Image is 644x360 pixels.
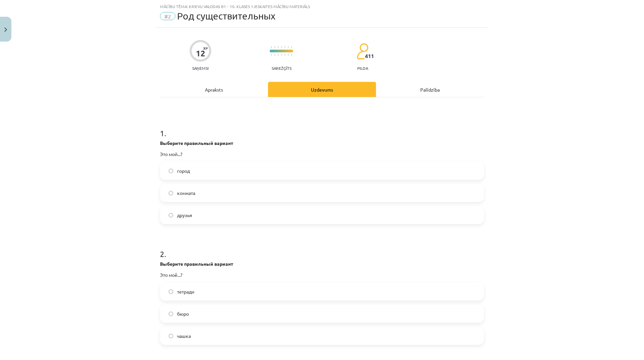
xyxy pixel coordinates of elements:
strong: Выберите правильный вариант [160,140,233,146]
p: Saņemsi [190,66,211,70]
span: XP [203,46,208,50]
img: icon-short-line-57e1e144782c952c97e751825c79c345078a6d821885a25fce030b3d8c18986b.svg [281,54,282,56]
span: бюро [177,310,189,317]
p: Это моё...? [160,271,484,278]
p: Это мой...? [160,151,484,158]
h1: 1 . [160,117,484,138]
img: icon-short-line-57e1e144782c952c97e751825c79c345078a6d821885a25fce030b3d8c18986b.svg [281,46,282,48]
p: pilda [357,66,368,70]
img: icon-short-line-57e1e144782c952c97e751825c79c345078a6d821885a25fce030b3d8c18986b.svg [278,46,278,48]
img: students-c634bb4e5e11cddfef0936a35e636f08e4e9abd3cc4e673bd6f9a4125e45ecb1.svg [357,43,368,60]
span: Род существительных [177,10,275,21]
span: чашка [177,332,191,340]
img: icon-short-line-57e1e144782c952c97e751825c79c345078a6d821885a25fce030b3d8c18986b.svg [271,54,272,56]
input: друзья [169,213,173,217]
span: друзья [177,212,192,219]
input: комната [169,191,173,195]
img: icon-short-line-57e1e144782c952c97e751825c79c345078a6d821885a25fce030b3d8c18986b.svg [284,46,285,48]
input: тетради [169,290,173,294]
div: 12 [196,49,205,58]
span: 411 [365,53,374,59]
img: icon-short-line-57e1e144782c952c97e751825c79c345078a6d821885a25fce030b3d8c18986b.svg [271,46,272,48]
span: #2 [160,12,175,20]
div: Mācību tēma: Krievu valodas b1 - 10. klases 1.ieskaites mācību materiāls [160,4,484,9]
span: тетради [177,288,194,295]
img: icon-short-line-57e1e144782c952c97e751825c79c345078a6d821885a25fce030b3d8c18986b.svg [291,54,292,56]
p: Sarežģīts [272,66,291,70]
img: icon-short-line-57e1e144782c952c97e751825c79c345078a6d821885a25fce030b3d8c18986b.svg [274,54,275,56]
span: комната [177,190,195,197]
img: icon-close-lesson-0947bae3869378f0d4975bcd49f059093ad1ed9edebbc8119c70593378902aed.svg [4,28,7,32]
div: Uzdevums [268,82,376,97]
input: город [169,169,173,173]
img: icon-short-line-57e1e144782c952c97e751825c79c345078a6d821885a25fce030b3d8c18986b.svg [288,46,288,48]
span: город [177,167,190,174]
div: Apraksts [160,82,268,97]
img: icon-short-line-57e1e144782c952c97e751825c79c345078a6d821885a25fce030b3d8c18986b.svg [274,46,275,48]
strong: Выберите правильный вариант [160,261,233,267]
img: icon-short-line-57e1e144782c952c97e751825c79c345078a6d821885a25fce030b3d8c18986b.svg [284,54,285,56]
h1: 2 . [160,238,484,258]
div: Palīdzība [376,82,484,97]
img: icon-short-line-57e1e144782c952c97e751825c79c345078a6d821885a25fce030b3d8c18986b.svg [291,46,292,48]
input: бюро [169,312,173,316]
input: чашка [169,334,173,338]
img: icon-short-line-57e1e144782c952c97e751825c79c345078a6d821885a25fce030b3d8c18986b.svg [288,54,288,56]
img: icon-short-line-57e1e144782c952c97e751825c79c345078a6d821885a25fce030b3d8c18986b.svg [278,54,278,56]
